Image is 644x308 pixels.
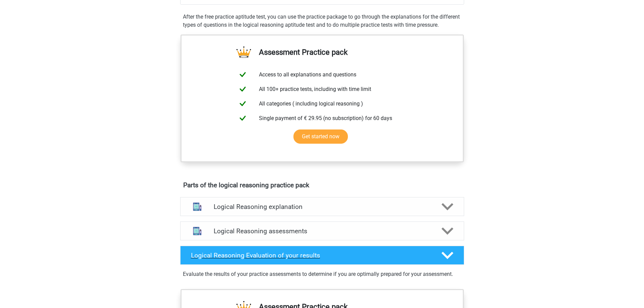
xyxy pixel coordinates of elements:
[183,181,461,189] h4: Parts of the logical reasoning practice pack
[177,197,467,216] a: explanations Logical Reasoning explanation
[214,203,431,211] h4: Logical Reasoning explanation
[189,198,206,215] img: logical reasoning explanations
[177,221,467,240] a: assessments Logical Reasoning assessments
[214,227,431,235] h4: Logical Reasoning assessments
[183,270,461,278] p: Evaluate the results of your practice assessments to determine if you are optimally prepared for ...
[189,222,206,240] img: logical reasoning assessments
[293,129,348,144] a: Get started now
[180,13,464,29] div: After the free practice aptitude test, you can use the practice package to go through the explana...
[177,246,467,265] a: Logical Reasoning Evaluation of your results
[191,252,431,259] h4: Logical Reasoning Evaluation of your results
